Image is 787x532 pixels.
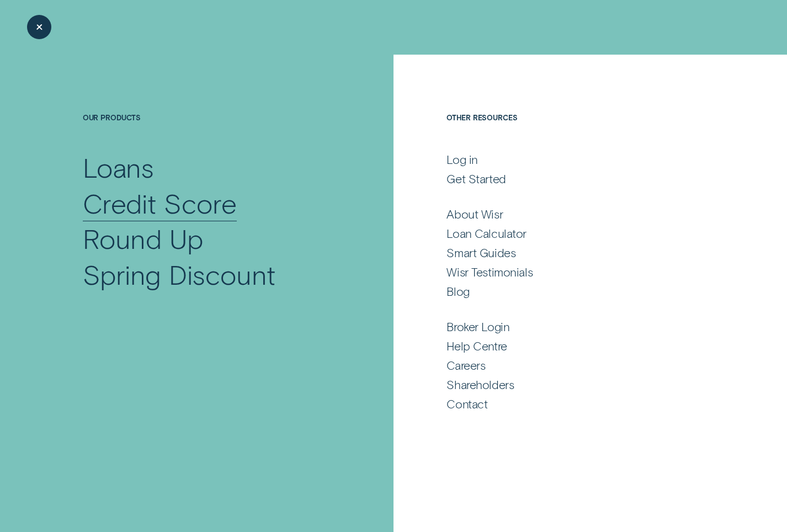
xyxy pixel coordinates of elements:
[446,339,507,354] div: Help Centre
[446,339,704,354] a: Help Centre
[446,397,487,412] div: Contact
[83,221,203,256] div: Round Up
[83,257,275,292] div: Spring Discount
[446,207,503,222] div: About Wisr
[446,377,514,392] div: Shareholders
[446,152,477,167] div: Log in
[83,257,337,292] a: Spring Discount
[446,265,704,280] a: Wisr Testimonials
[446,172,704,187] a: Get Started
[446,246,704,260] a: Smart Guides
[83,150,155,185] div: Loans
[446,152,704,167] a: Log in
[446,397,704,412] a: Contact
[83,150,337,185] a: Loans
[446,284,469,299] div: Blog
[446,320,509,334] div: Broker Login
[83,185,337,221] a: Credit Score
[446,172,506,187] div: Get Started
[446,226,704,241] a: Loan Calculator
[446,320,704,334] a: Broker Login
[446,226,527,241] div: Loan Calculator
[446,246,515,260] div: Smart Guides
[27,15,52,40] button: Close Menu
[83,221,337,256] a: Round Up
[446,377,704,392] a: Shareholders
[83,185,237,221] div: Credit Score
[446,284,704,299] a: Blog
[446,113,704,150] h4: Other Resources
[446,358,704,373] a: Careers
[446,207,704,222] a: About Wisr
[446,358,485,373] div: Careers
[83,113,337,150] h4: Our Products
[446,265,533,280] div: Wisr Testimonials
